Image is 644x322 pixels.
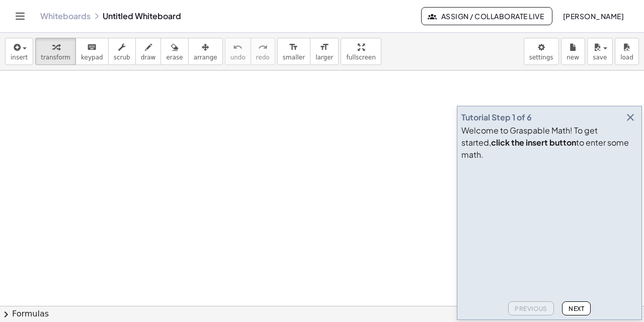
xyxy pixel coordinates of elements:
i: redo [258,41,268,53]
span: Assign / Collaborate Live [430,12,544,21]
span: [PERSON_NAME] [562,12,624,21]
button: format_sizelarger [310,38,339,65]
span: draw [141,54,156,61]
span: arrange [194,54,217,61]
i: format_size [319,41,329,53]
div: Tutorial Step 1 of 6 [461,111,532,123]
span: new [567,54,579,61]
button: redoredo [251,38,275,65]
button: settings [524,38,559,65]
button: Assign / Collaborate Live [421,7,552,25]
button: keyboardkeypad [75,38,109,65]
div: Welcome to Graspable Math! To get started, to enter some math. [461,124,637,161]
span: undo [230,54,246,61]
button: scrub [108,38,136,65]
button: new [561,38,585,65]
i: undo [233,41,243,53]
button: format_sizesmaller [277,38,310,65]
i: format_size [289,41,298,53]
button: fullscreen [341,38,381,65]
span: redo [256,54,270,61]
button: undoundo [225,38,251,65]
span: transform [41,54,70,61]
span: smaller [283,54,305,61]
button: insert [5,38,33,65]
button: arrange [188,38,223,65]
b: click the insert button [491,137,576,148]
button: erase [160,38,188,65]
a: Whiteboards [40,11,91,21]
button: transform [35,38,76,65]
span: keypad [81,54,103,61]
button: Next [562,301,591,315]
span: fullscreen [346,54,375,61]
span: insert [11,54,28,61]
span: save [593,54,607,61]
span: load [620,54,633,61]
button: draw [135,38,162,65]
button: load [615,38,639,65]
span: erase [166,54,183,61]
span: settings [529,54,553,61]
span: scrub [114,54,130,61]
i: keyboard [87,41,97,53]
button: save [587,38,613,65]
span: larger [315,54,333,61]
button: [PERSON_NAME] [554,7,632,25]
span: Next [569,305,584,312]
button: Toggle navigation [12,8,28,24]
